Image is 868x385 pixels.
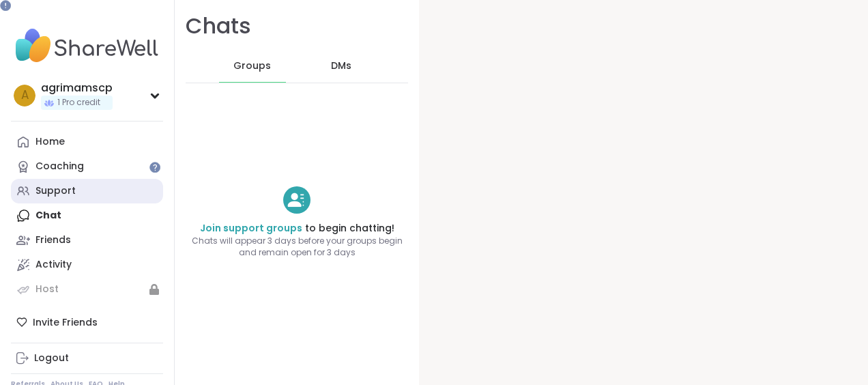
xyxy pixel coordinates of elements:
span: DMs [331,59,351,73]
div: Home [35,135,65,149]
a: Activity [11,253,163,277]
div: Logout [34,352,69,365]
div: Activity [35,258,72,272]
img: ShareWell Nav Logo [11,22,163,70]
h4: to begin chatting! [175,222,419,236]
iframe: Spotlight [149,162,160,173]
span: a [21,87,29,104]
div: Host [35,283,59,296]
div: Coaching [35,160,84,173]
div: Support [35,184,76,198]
div: Invite Friends [11,310,163,334]
a: Join support groups [200,221,302,235]
a: Logout [11,346,163,371]
a: Support [11,179,163,203]
span: Chats will appear 3 days before your groups begin and remain open for 3 days [175,236,419,259]
div: Friends [35,233,71,247]
span: 1 Pro credit [57,97,100,109]
a: Home [11,130,163,154]
h1: Chats [186,11,251,42]
div: agrimamscp [41,81,113,96]
a: Friends [11,228,163,253]
a: Coaching [11,154,163,179]
a: Host [11,277,163,302]
span: Groups [233,59,271,73]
